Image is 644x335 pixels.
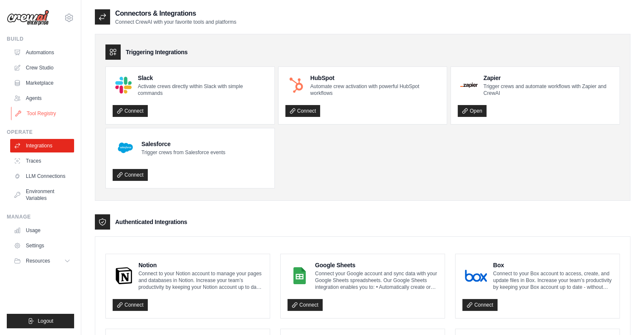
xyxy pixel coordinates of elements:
a: Connect [287,299,323,311]
a: Connect [285,105,321,117]
p: Trigger crews and automate workflows with Zapier and CrewAI [484,83,613,97]
p: Connect to your Notion account to manage your pages and databases in Notion. Increase your team’s... [138,270,263,291]
h4: Salesforce [141,140,225,148]
button: Resources [10,254,74,268]
p: Connect to your Box account to access, create, and update files in Box. Increase your team’s prod... [493,270,613,291]
a: Marketplace [10,76,74,90]
p: Automate crew activation with powerful HubSpot workflows [310,83,440,97]
h4: Box [493,261,613,269]
img: Notion Logo [115,267,133,284]
button: Logout [7,314,74,328]
img: Box Logo [465,267,487,284]
h3: Authenticated Integrations [115,218,187,226]
span: Resources [26,257,50,264]
img: HubSpot Logo [288,77,304,93]
a: Environment Variables [10,185,74,205]
h2: Connectors & Integrations [115,8,236,19]
a: Connect [113,169,148,181]
img: Salesforce Logo [115,138,135,158]
div: Operate [7,129,74,136]
p: Connect your Google account and sync data with your Google Sheets spreadsheets. Our Google Sheets... [315,270,438,291]
a: Integrations [10,139,74,152]
a: Settings [10,239,74,252]
div: Build [7,36,74,42]
h3: Triggering Integrations [126,48,188,56]
p: Activate crews directly within Slack with simple commands [138,83,267,97]
h4: Notion [138,261,263,269]
img: Zapier Logo [460,83,477,88]
div: Manage [7,213,74,220]
a: Crew Studio [10,61,74,75]
img: Slack Logo [115,77,132,93]
h4: Slack [138,74,267,82]
a: LLM Connections [10,169,74,183]
img: Logo [7,10,49,26]
h4: HubSpot [310,74,440,82]
h4: Google Sheets [315,261,438,269]
p: Connect CrewAI with your favorite tools and platforms [115,19,236,25]
a: Usage [10,224,74,237]
a: Connect [462,299,498,311]
span: Logout [38,318,53,324]
img: Google Sheets Logo [290,267,309,284]
p: Trigger crews from Salesforce events [141,149,225,156]
a: Connect [113,105,148,117]
a: Connect [113,299,148,311]
h4: Zapier [484,74,613,82]
a: Automations [10,46,74,59]
a: Tool Registry [11,107,75,120]
a: Traces [10,154,74,168]
a: Agents [10,91,74,105]
a: Open [458,105,486,117]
